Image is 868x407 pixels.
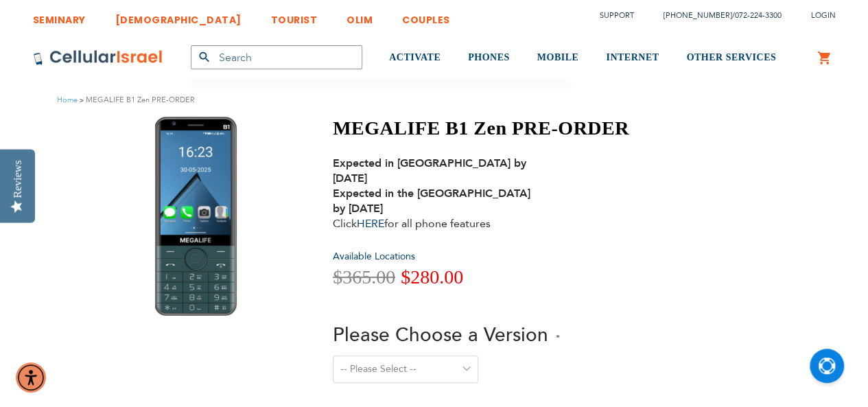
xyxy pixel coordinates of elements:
a: COUPLES [402,3,450,29]
span: OTHER SERVICES [686,52,776,62]
a: OLIM [347,3,373,29]
a: TOURIST [271,3,318,29]
a: PHONES [468,32,510,84]
div: Reviews [12,160,24,198]
a: Support [600,10,634,21]
a: Home [57,95,78,105]
div: Click for all phone features [333,156,546,231]
a: [PHONE_NUMBER] [664,10,732,21]
span: MOBILE [537,52,579,62]
li: / [650,5,782,25]
span: ACTIVATE [389,52,441,62]
span: Login [811,10,836,21]
a: SEMINARY [33,3,86,29]
strong: Expected in [GEOGRAPHIC_DATA] by [DATE] Expected in the [GEOGRAPHIC_DATA] by [DATE] [333,156,530,216]
a: HERE [357,216,384,231]
img: MEGALIFE B1 Zen PRE-ORDER [155,117,237,316]
span: $280.00 [401,266,463,288]
h1: MEGALIFE B1 Zen PRE-ORDER [333,117,629,140]
a: 072-224-3300 [735,10,782,21]
span: PHONES [468,52,510,62]
a: Available Locations [333,250,415,263]
a: [DEMOGRAPHIC_DATA] [115,3,242,29]
a: INTERNET [606,32,659,84]
a: ACTIVATE [389,32,441,84]
span: $365.00 [333,266,395,288]
a: OTHER SERVICES [686,32,776,84]
input: Search [191,45,362,69]
div: Accessibility Menu [16,362,46,393]
li: MEGALIFE B1 Zen PRE-ORDER [78,93,195,106]
img: Cellular Israel Logo [33,49,163,66]
span: INTERNET [606,52,659,62]
a: MOBILE [537,32,579,84]
span: Please Choose a Version [333,322,548,348]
